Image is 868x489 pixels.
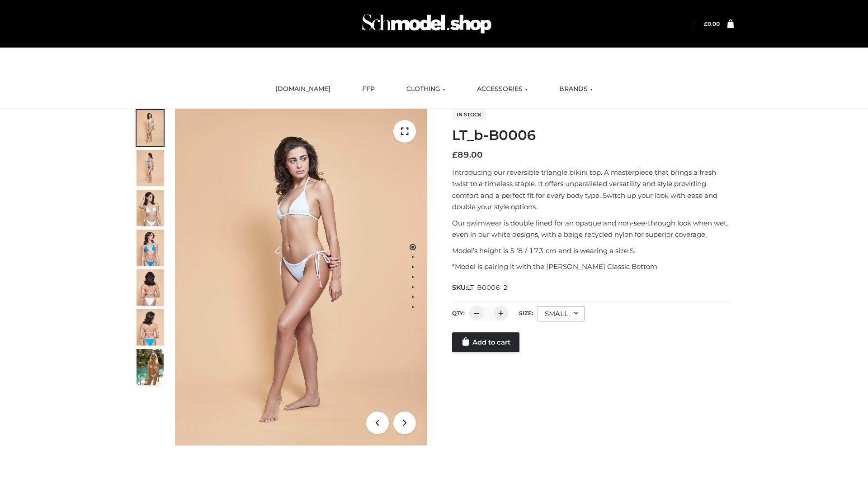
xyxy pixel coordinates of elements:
[137,110,164,146] img: ArielClassicBikiniTop_CloudNine_AzureSky_OW114ECO_1-scaled.jpg
[704,20,720,27] a: £0.00
[704,20,708,27] span: £
[175,109,427,446] img: LT_b-B0006
[137,150,164,186] img: ArielClassicBikiniTop_CloudNine_AzureSky_OW114ECO_2-scaled.jpg
[359,6,495,42] img: Schmodel Admin 964
[452,150,458,160] span: £
[452,282,509,293] span: SKU:
[452,127,734,144] h1: LT_b-B0006
[452,332,519,352] a: Add to cart
[452,310,465,316] label: QTY:
[704,20,720,27] bdi: 0.00
[467,283,508,292] span: LT_B0006_2
[470,79,534,99] a: ACCESSORIES
[452,245,734,257] p: Model’s height is 5 ‘8 / 173 cm and is wearing a size S.
[137,230,164,266] img: ArielClassicBikiniTop_CloudNine_AzureSky_OW114ECO_4-scaled.jpg
[452,150,483,160] bdi: 89.00
[137,309,164,345] img: ArielClassicBikiniTop_CloudNine_AzureSky_OW114ECO_8-scaled.jpg
[137,349,164,385] img: Arieltop_CloudNine_AzureSky2.jpg
[538,306,585,321] div: SMALL
[452,217,734,240] p: Our swimwear is double lined for an opaque and non-see-through look when wet, even in our white d...
[400,79,452,99] a: CLOTHING
[137,190,164,226] img: ArielClassicBikiniTop_CloudNine_AzureSky_OW114ECO_3-scaled.jpg
[452,109,486,120] span: In stock
[355,79,382,99] a: FFP
[552,79,599,99] a: BRANDS
[452,261,734,273] p: *Model is pairing it with the [PERSON_NAME] Classic Bottom
[137,269,164,306] img: ArielClassicBikiniTop_CloudNine_AzureSky_OW114ECO_7-scaled.jpg
[269,79,337,99] a: [DOMAIN_NAME]
[519,310,533,316] label: Size:
[452,167,734,213] p: Introducing our reversible triangle bikini top. A masterpiece that brings a fresh twist to a time...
